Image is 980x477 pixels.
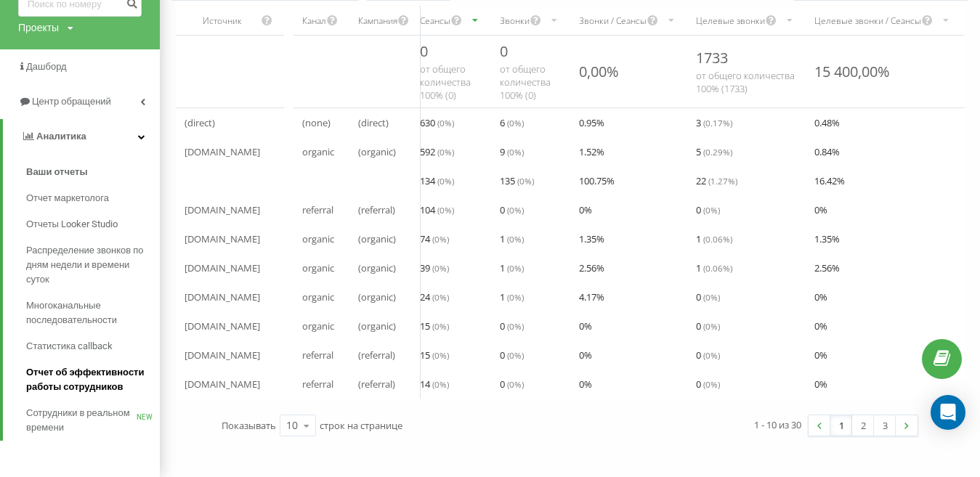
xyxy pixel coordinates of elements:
span: [DOMAIN_NAME] [185,143,260,160]
span: 22 [696,172,737,189]
span: Отчеты Looker Studio [26,217,118,232]
span: Ваши отчеты [26,165,88,179]
span: organic [302,143,334,160]
div: Проекты [18,20,59,35]
span: [DOMAIN_NAME] [185,317,260,335]
span: 0 % [579,317,592,335]
a: Многоканальные последовательности [26,293,160,333]
span: (organic) [358,288,396,306]
span: Аналитика [36,131,86,142]
a: 1 [830,415,852,436]
span: ( 0 %) [507,233,524,245]
span: organic [302,288,334,306]
span: 9 [500,143,524,160]
span: [DOMAIN_NAME] [185,230,260,248]
span: 14 [420,375,449,393]
span: ( 0.06 %) [703,262,732,274]
span: ( 0.17 %) [703,117,732,129]
a: Распределение звонков по дням недели и времени суток [26,237,160,293]
a: Отчет маркетолога [26,185,160,211]
span: Многоканальные последовательности [26,298,153,327]
span: referral [302,346,333,364]
span: 0 % [814,317,827,335]
span: 2.56 % [579,259,604,277]
span: (direct) [185,114,215,131]
span: 0.48 % [814,114,840,131]
span: 0 % [579,201,592,219]
span: 4.17 % [579,288,604,306]
span: 1 [500,259,524,277]
span: 16.42 % [814,172,845,189]
span: от общего количества 100% ( 1733 ) [696,69,795,95]
span: 39 [420,259,449,277]
span: 15 [420,346,449,364]
div: Open Intercom Messenger [931,395,965,430]
span: ( 0 %) [432,349,449,361]
span: 15 [420,317,449,335]
span: ( 0 %) [432,262,449,274]
a: Статистика callback [26,333,160,359]
span: 1.35 % [814,230,840,248]
span: (none) [302,114,331,131]
span: Отчет маркетолога [26,191,109,205]
a: 2 [852,415,874,436]
span: 24 [420,288,449,306]
div: 15 400,00% [814,62,890,81]
span: 0 [500,201,524,219]
span: ( 0 %) [437,146,454,158]
span: ( 0 %) [507,146,524,158]
span: 1 [696,259,732,277]
span: Сотрудники в реальном времени [26,406,137,435]
span: [DOMAIN_NAME] [185,375,260,393]
span: 0 % [814,375,827,393]
div: Звонки / Сеансы [579,15,647,27]
span: (direct) [358,114,389,131]
span: ( 0 %) [432,233,449,245]
span: ( 0 %) [437,117,454,129]
div: 10 [286,418,298,433]
span: ( 0 %) [432,291,449,303]
span: ( 0.29 %) [703,146,732,158]
span: 6 [500,114,524,131]
span: 0 % [814,288,827,306]
span: 1733 [696,48,728,68]
span: 592 [420,143,454,160]
span: Дашборд [26,61,67,72]
div: 1 - 10 из 30 [754,417,801,432]
span: 135 [500,172,534,189]
span: organic [302,259,334,277]
span: (organic) [358,230,396,248]
span: [DOMAIN_NAME] [185,201,260,219]
span: ( 0 %) [507,320,524,332]
a: 3 [874,415,896,436]
span: Распределение звонков по дням недели и времени суток [26,243,153,287]
div: Канал [302,15,326,27]
span: 5 [696,143,732,160]
span: 0 [696,317,720,335]
div: Кампания [358,15,397,27]
span: ( 0 %) [703,378,720,390]
span: ( 1.27 %) [708,175,737,187]
span: (referral) [358,201,395,219]
span: 0 [500,346,524,364]
span: Статистика callback [26,339,113,354]
span: ( 0 %) [507,204,524,216]
span: 1.52 % [579,143,604,160]
span: 0 % [814,201,827,219]
span: 0.95 % [579,114,604,131]
span: 0 [696,288,720,306]
span: 0 % [579,375,592,393]
a: Сотрудники в реальном времениNEW [26,400,160,441]
div: Целевые звонки / Сеансы [814,15,921,27]
span: 630 [420,114,454,131]
span: 0.84 % [814,143,840,160]
span: [DOMAIN_NAME] [185,288,260,306]
span: 2.56 % [814,259,840,277]
span: ( 0 %) [703,349,720,361]
span: ( 0 %) [507,349,524,361]
span: 1 [500,288,524,306]
span: ( 0 %) [507,378,524,390]
span: ( 0 %) [517,175,534,187]
a: Отчет об эффективности работы сотрудников [26,359,160,400]
span: (referral) [358,375,395,393]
